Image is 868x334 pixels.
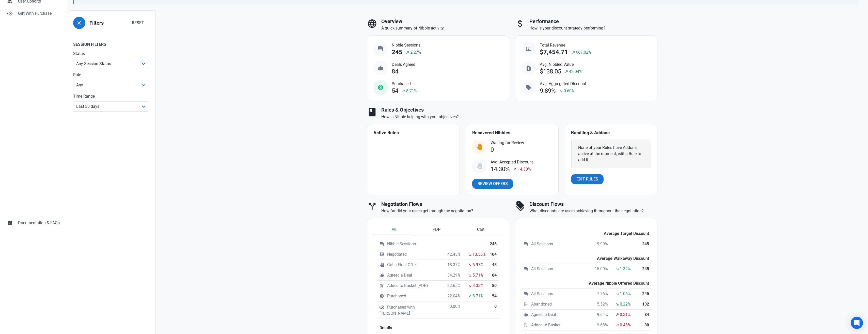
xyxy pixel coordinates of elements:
th: 245 [488,239,499,249]
td: Nibble Sessions [377,239,488,249]
span: call_split [367,201,377,211]
p: How is your discount strategy performing? [529,25,657,31]
th: 0 [488,301,499,319]
th: Average Walkaway Discount [522,249,651,264]
th: 132 [638,299,651,310]
label: Time Range [73,93,149,99]
h4: Recovered Nibbles [472,130,552,135]
th: 54 [488,291,499,301]
td: Added to Basket (PDP) [377,281,443,291]
span: 8.71% [406,88,417,94]
a: assignmentDocumentation & FAQs [4,217,63,229]
span: north_east [615,313,619,317]
span: south_east [615,292,619,296]
th: 80 [488,281,499,291]
p: How is Nibble helping with your objectives? [381,114,657,120]
span: 3.35% [472,283,483,289]
div: $138.05 [540,68,561,75]
span: south_east [468,252,472,256]
p: A quick summary of Nibble activity [381,25,509,31]
div: Open Intercom Messenger [851,317,863,329]
span: 1.06% [620,291,631,297]
span: Total Revenue [540,42,591,48]
span: local_atm [526,46,532,52]
span: 0.48% [620,322,631,328]
span: 0.22% [620,301,631,307]
a: control_point_duplicateGift With Purchase [4,7,63,20]
span: 14.30% [518,166,531,172]
span: assignment [7,220,12,225]
td: All Sessions [522,289,589,299]
span: 42.04% [569,69,582,75]
span: Reset [132,20,144,26]
td: 9.64% [589,310,610,320]
td: Got a Final Offer [377,260,443,270]
td: All Sessions [522,239,589,249]
span: thumb_up [377,65,384,71]
td: 9.90% [589,239,610,249]
td: All Sessions [522,264,589,274]
td: Abandoned [522,299,589,310]
td: Agreed a Deal [522,310,589,320]
span: Gift With Purchase [18,10,60,17]
span: question_answer [524,267,528,271]
td: 0.00% [443,301,463,319]
a: Review Offers [472,179,513,189]
legend: Session Filters [67,35,155,51]
td: 32.65% [443,281,463,291]
span: 5.71% [472,272,483,278]
th: 45 [488,260,499,270]
td: 34.29% [443,270,463,281]
th: 84 [638,310,651,320]
span: 6.97% [472,262,483,268]
span: north_east [615,323,619,327]
span: discount [515,201,525,211]
span: language [367,19,377,29]
span: question_answer [377,46,384,52]
span: north_east [564,70,569,74]
span: add_shopping_cart [524,323,528,327]
h3: Overview [381,19,509,24]
td: Purchased [377,291,443,301]
span: north_east [513,167,517,171]
div: 84 [392,68,398,75]
img: status_user_offer_accepted.svg [476,163,482,169]
span: sell [526,84,532,90]
div: 245 [392,49,402,56]
th: 245 [638,264,651,274]
td: Added to Basket [522,320,589,330]
span: thumb_up [380,273,384,278]
span: 0.31% [620,312,631,318]
a: Edit Rules [571,174,604,184]
span: All [392,226,396,233]
label: Rule [73,72,149,78]
span: Avg. Accepted Discount [491,159,533,165]
span: request_quote [526,65,532,71]
td: Negotiated [377,249,443,260]
span: monetization_on [377,84,384,90]
button: close [73,17,85,29]
div: 9.89% [540,87,556,94]
span: Edit Rules [576,176,598,182]
p: How far did your users get through the negotiation? [381,208,509,214]
h3: Rules & Objectives [381,107,657,113]
span: close [76,20,82,26]
span: south_east [468,273,472,277]
h3: Performance [529,19,657,24]
h4: Bundling & Addons [571,130,651,135]
span: Documentation & FAQs [18,220,60,226]
span: north_east [571,50,575,54]
span: logout [524,302,528,307]
th: 245 [638,239,651,249]
div: 14.30% [491,166,510,173]
th: 245 [638,289,651,299]
span: thumb_up [524,312,528,317]
span: question_answer [524,242,528,246]
span: question_answer [524,292,528,296]
span: south_east [468,263,472,267]
h3: Filters [89,20,104,26]
span: Cart [477,226,484,233]
span: south_east [615,267,619,271]
span: 0.60% [564,88,575,94]
span: south_east [468,284,472,288]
